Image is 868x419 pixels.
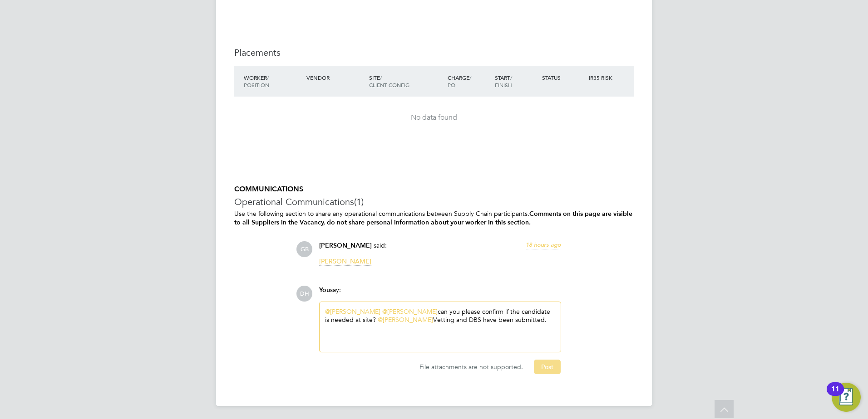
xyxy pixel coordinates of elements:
[234,209,634,227] p: Use the following section to share any operational communications between Supply Chain participants.
[534,360,561,374] button: Post
[325,307,380,316] a: @[PERSON_NAME]
[325,307,555,346] div: ​ ​ can you please confirm if the candidate is needed at site? ​ Vetting and DBS have been submit...
[495,74,512,88] span: / Finish
[374,241,387,249] span: said:
[354,196,364,208] span: (1)
[448,74,471,88] span: / PO
[243,113,625,122] div: No data found
[445,69,493,93] div: Charge
[540,69,587,86] div: Status
[234,185,634,194] h5: COMMUNICATIONS
[526,241,561,248] span: 18 hours ago
[319,286,561,302] div: say:
[382,307,438,316] a: @[PERSON_NAME]
[831,389,839,401] div: 11
[234,210,632,226] b: Comments on this page are visible to all Suppliers in the Vacancy, do not share personal informat...
[319,286,330,294] span: You
[832,383,861,412] button: Open Resource Center, 11 new notifications
[419,363,523,371] span: File attachments are not supported.
[493,69,540,93] div: Start
[234,47,634,58] h3: Placements
[587,69,618,86] div: IR35 Risk
[369,74,409,88] span: / Client Config
[234,196,634,208] h3: Operational Communications
[296,241,312,257] span: GB
[367,69,445,93] div: Site
[244,74,269,88] span: / Position
[296,286,312,302] span: DH
[304,69,367,86] div: Vendor
[242,69,304,93] div: Worker
[319,242,372,249] span: [PERSON_NAME]
[319,257,371,266] span: [PERSON_NAME]
[378,316,433,324] a: @[PERSON_NAME]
